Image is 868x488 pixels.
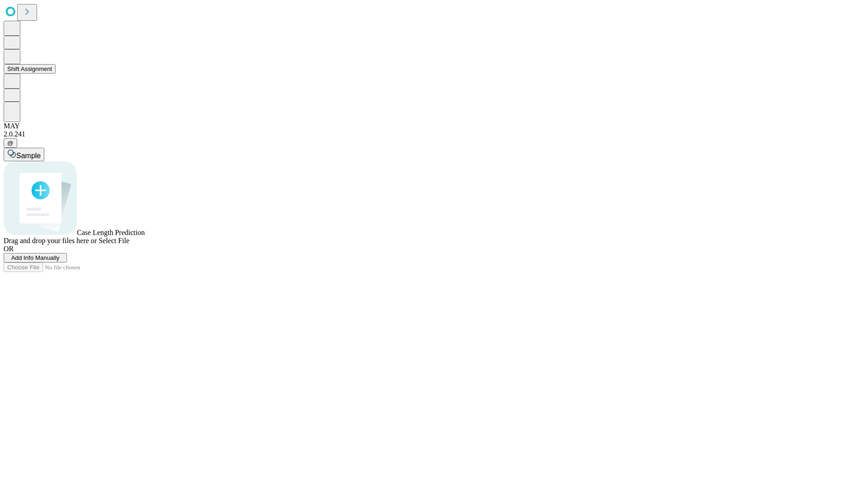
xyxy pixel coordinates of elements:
[4,130,864,138] div: 2.0.241
[4,138,17,148] button: @
[4,245,14,253] span: OR
[4,253,67,263] button: Add Info Manually
[4,237,97,244] span: Drag and drop your files here or
[7,140,14,146] span: @
[4,122,864,130] div: MAY
[4,64,56,74] button: Shift Assignment
[99,237,129,244] span: Select File
[16,152,41,160] span: Sample
[77,229,145,236] span: Case Length Prediction
[11,254,60,261] span: Add Info Manually
[4,148,44,161] button: Sample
